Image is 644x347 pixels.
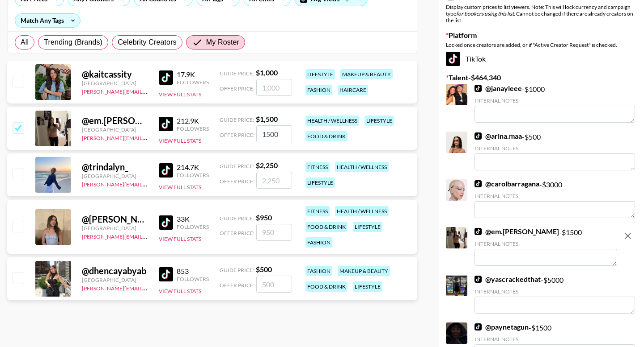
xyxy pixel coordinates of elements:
[82,87,257,95] a: [PERSON_NAME][EMAIL_ADDRESS][PERSON_NAME][DOMAIN_NAME]
[446,73,637,82] label: Talent - $ 464,340
[177,116,209,125] div: 212.9K
[118,37,177,48] span: Celebrity Creators
[82,115,148,126] div: @ em.[PERSON_NAME]
[475,180,482,187] img: TikTok
[15,14,80,27] div: Match Any Tags
[364,116,394,126] div: lifestyle
[159,70,173,85] img: TikTok
[475,275,635,314] div: - $ 5000
[177,267,209,276] div: 853
[82,231,257,240] a: [PERSON_NAME][EMAIL_ADDRESS][PERSON_NAME][DOMAIN_NAME]
[220,132,254,138] span: Offer Price:
[338,85,368,95] div: haircare
[475,179,539,188] a: @carolbarragana
[159,91,201,98] button: View Full Stats
[82,126,148,133] div: [GEOGRAPHIC_DATA]
[82,214,148,225] div: @ [PERSON_NAME]
[82,265,148,277] div: @ dhencayabyab
[159,215,173,230] img: TikTok
[256,224,292,241] input: 950
[256,172,292,189] input: 2,250
[305,206,330,216] div: fitness
[82,80,148,87] div: [GEOGRAPHIC_DATA]
[21,37,29,48] span: All
[475,97,635,104] div: Internal Notes:
[475,323,482,330] img: TikTok
[305,85,332,95] div: fashion
[177,223,209,230] div: Followers
[220,163,254,169] span: Guide Price:
[256,79,292,96] input: 1,000
[475,275,541,284] a: @yascrackedthat
[220,215,254,222] span: Guide Price:
[305,178,335,188] div: lifestyle
[475,84,522,93] a: @janayleee
[340,69,393,79] div: makeup & beauty
[44,37,102,48] span: Trending (Brands)
[220,116,254,123] span: Guide Price:
[256,265,272,273] strong: $ 500
[256,125,292,142] input: 1,500
[82,133,257,141] a: [PERSON_NAME][EMAIL_ADDRESS][PERSON_NAME][DOMAIN_NAME]
[475,132,635,170] div: - $ 500
[82,277,148,283] div: [GEOGRAPHIC_DATA]
[220,178,254,185] span: Offer Price:
[446,4,637,24] div: Display custom prices to list viewers. Note: This will lock currency and campaign type . Cannot b...
[475,336,635,343] div: Internal Notes:
[159,137,201,144] button: View Full Stats
[159,117,173,131] img: TikTok
[446,31,637,40] label: Platform
[177,79,209,86] div: Followers
[475,228,482,235] img: TikTok
[475,240,617,247] div: Internal Notes:
[446,52,637,66] div: TikTok
[220,267,254,273] span: Guide Price:
[475,84,635,123] div: - $ 1000
[305,222,347,232] div: food & drink
[256,115,278,123] strong: $ 1,500
[305,69,335,79] div: lifestyle
[177,276,209,282] div: Followers
[177,163,209,172] div: 214.7K
[220,230,254,236] span: Offer Price:
[256,276,292,293] input: 500
[305,237,332,248] div: fashion
[159,267,173,281] img: TikTok
[206,37,239,48] span: My Roster
[159,288,201,294] button: View Full Stats
[82,179,257,188] a: [PERSON_NAME][EMAIL_ADDRESS][PERSON_NAME][DOMAIN_NAME]
[220,282,254,289] span: Offer Price:
[159,235,201,242] button: View Full Stats
[335,162,389,172] div: health / wellness
[177,172,209,178] div: Followers
[475,276,482,283] img: TikTok
[475,288,635,295] div: Internal Notes:
[456,10,514,17] em: for bookers using this list
[305,116,359,126] div: health / wellness
[475,227,617,266] div: - $ 1500
[159,163,173,178] img: TikTok
[475,132,482,140] img: TikTok
[82,161,148,173] div: @ trindalyn_
[82,283,257,292] a: [PERSON_NAME][EMAIL_ADDRESS][PERSON_NAME][DOMAIN_NAME]
[159,184,201,190] button: View Full Stats
[335,206,389,216] div: health / wellness
[305,131,347,141] div: food & drink
[82,225,148,231] div: [GEOGRAPHIC_DATA]
[475,179,635,218] div: - $ 3000
[338,266,390,276] div: makeup & beauty
[305,266,332,276] div: fashion
[475,85,482,92] img: TikTok
[177,70,209,79] div: 17.9K
[475,227,559,236] a: @em.[PERSON_NAME]
[256,213,272,222] strong: $ 950
[82,69,148,80] div: @ kaitcassity
[305,162,330,172] div: fitness
[353,281,382,292] div: lifestyle
[177,125,209,132] div: Followers
[256,68,278,77] strong: $ 1,000
[619,227,637,245] button: remove
[305,281,347,292] div: food & drink
[82,173,148,179] div: [GEOGRAPHIC_DATA]
[446,52,460,66] img: TikTok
